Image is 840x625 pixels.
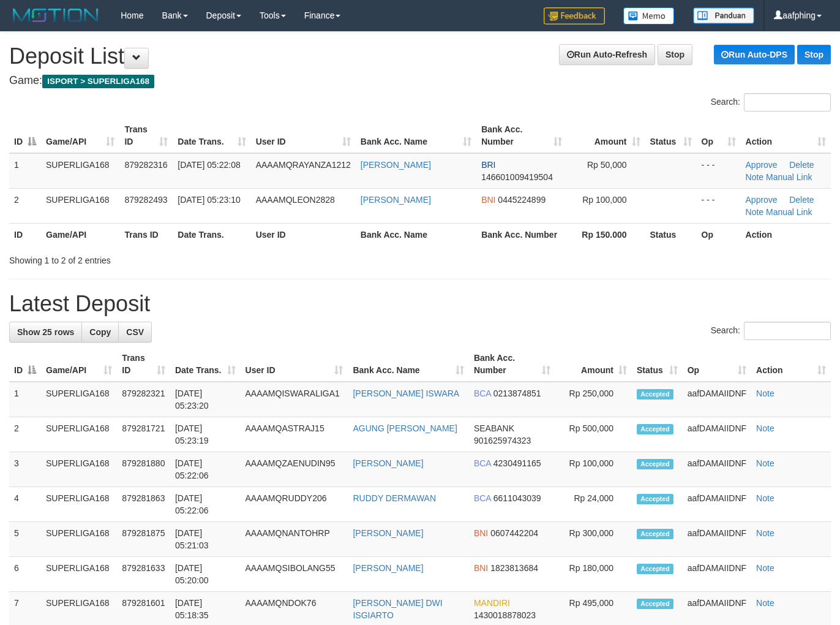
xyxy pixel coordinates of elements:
[481,195,495,205] span: BNI
[555,557,632,592] td: Rp 180,000
[474,563,488,573] span: BNI
[353,388,459,398] a: [PERSON_NAME] ISWARA
[117,382,170,417] td: 879282321
[683,417,751,452] td: aafDAMAIIDNF
[683,347,751,382] th: Op: activate to sort column ascending
[766,207,812,217] a: Manual Link
[476,118,567,153] th: Bank Acc. Number: activate to sort column ascending
[544,7,605,25] img: Feedback.jpg
[711,322,831,340] label: Search:
[353,493,436,503] a: RUDDY DERMAWAN
[711,93,831,112] label: Search:
[353,458,423,468] a: [PERSON_NAME]
[469,347,555,382] th: Bank Acc. Number: activate to sort column ascending
[9,382,41,417] td: 1
[474,423,514,433] span: SEABANK
[582,195,626,205] span: Rp 100,000
[241,347,348,382] th: User ID: activate to sort column ascending
[170,347,241,382] th: Date Trans.: activate to sort column ascending
[41,382,117,417] td: SUPERLIGA168
[353,423,457,433] a: AGUNG [PERSON_NAME]
[178,195,240,205] span: [DATE] 05:23:10
[356,118,476,153] th: Bank Acc. Name: activate to sort column ascending
[697,153,741,189] td: - - -
[555,487,632,522] td: Rp 24,000
[645,223,697,246] th: Status
[9,292,831,316] h1: Latest Deposit
[126,327,144,337] span: CSV
[637,494,673,504] span: Accepted
[117,522,170,557] td: 879281875
[117,347,170,382] th: Trans ID: activate to sort column ascending
[117,557,170,592] td: 879281633
[9,188,41,223] td: 2
[9,322,82,343] a: Show 25 rows
[251,118,356,153] th: User ID: activate to sort column ascending
[9,6,102,25] img: MOTION_logo.png
[756,528,774,538] a: Note
[356,223,476,246] th: Bank Acc. Name
[746,172,764,182] a: Note
[9,522,41,557] td: 5
[683,452,751,487] td: aafDAMAIIDNF
[81,322,119,343] a: Copy
[251,223,356,246] th: User ID
[637,564,673,574] span: Accepted
[241,382,348,417] td: AAAAMQISWARALIGA1
[474,458,491,468] span: BCA
[746,195,778,205] a: Approve
[178,160,240,170] span: [DATE] 05:22:08
[751,347,831,382] th: Action: activate to sort column ascending
[756,598,774,608] a: Note
[41,188,119,223] td: SUPERLIGA168
[637,424,673,434] span: Accepted
[241,452,348,487] td: AAAAMQZAENUDIN95
[9,153,41,189] td: 1
[555,417,632,452] td: Rp 500,000
[766,172,812,182] a: Manual Link
[637,389,673,400] span: Accepted
[493,493,541,503] span: Copy 6611043039 to clipboard
[756,388,774,398] a: Note
[9,417,41,452] td: 2
[256,160,351,170] span: AAAAMQRAYANZA1212
[637,529,673,539] span: Accepted
[353,528,423,538] a: [PERSON_NAME]
[481,160,495,170] span: BRI
[746,160,778,170] a: Approve
[490,528,538,538] span: Copy 0607442204 to clipboard
[741,223,831,246] th: Action
[17,327,74,337] span: Show 25 rows
[353,598,442,620] a: [PERSON_NAME] DWI ISGIARTO
[41,522,117,557] td: SUPERLIGA168
[697,118,741,153] th: Op: activate to sort column ascending
[637,459,673,469] span: Accepted
[587,160,627,170] span: Rp 50,000
[241,487,348,522] td: AAAAMQRUDDY206
[173,223,250,246] th: Date Trans.
[119,118,173,153] th: Trans ID: activate to sort column ascending
[170,557,241,592] td: [DATE] 05:20:00
[9,557,41,592] td: 6
[632,347,683,382] th: Status: activate to sort column ascending
[555,382,632,417] td: Rp 250,000
[170,487,241,522] td: [DATE] 05:22:06
[474,436,531,445] span: Copy 901625974323 to clipboard
[693,7,754,24] img: panduan.png
[697,223,741,246] th: Op
[124,160,167,170] span: 879282316
[637,599,673,609] span: Accepted
[744,322,831,340] input: Search:
[683,557,751,592] td: aafDAMAIIDNF
[241,557,348,592] td: AAAAMQSIBOLANG55
[41,452,117,487] td: SUPERLIGA168
[9,487,41,522] td: 4
[555,347,632,382] th: Amount: activate to sort column ascending
[474,598,510,608] span: MANDIRI
[118,322,152,343] a: CSV
[744,93,831,112] input: Search:
[741,118,831,153] th: Action: activate to sort column ascending
[348,347,468,382] th: Bank Acc. Name: activate to sort column ascending
[697,188,741,223] td: - - -
[746,207,764,217] a: Note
